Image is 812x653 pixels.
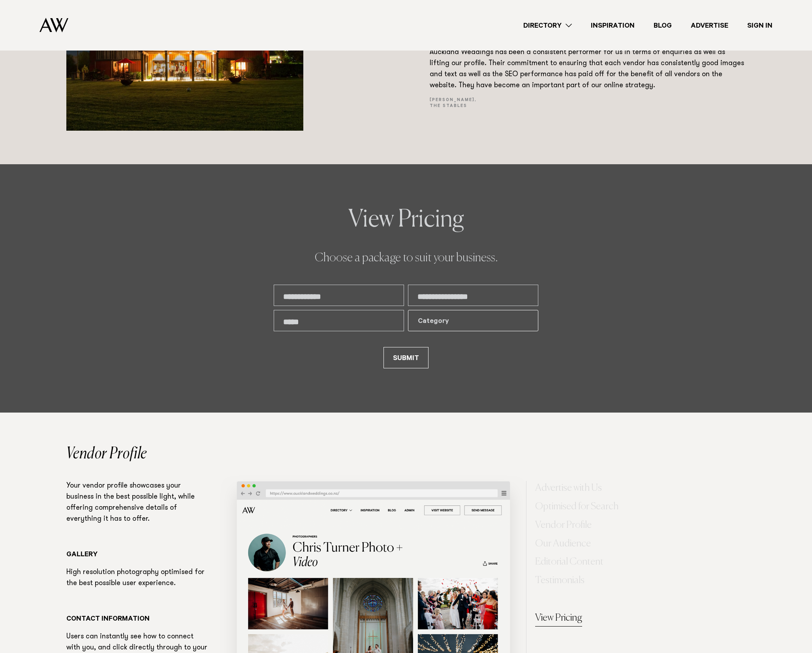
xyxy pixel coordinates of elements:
[681,20,738,31] a: Advertise
[66,550,207,560] h5: Gallery
[514,20,581,31] a: Directory
[430,47,746,92] p: Auckland Weddings has been a consistent performer for us in terms of enquiries as well as lifting...
[274,164,538,232] h3: View Pricing
[66,481,207,525] p: Your vendor profile showcases your business in the best possible light, while offering comprehens...
[581,20,644,31] a: Inspiration
[418,317,519,326] div: Category
[535,611,582,627] a: View Pricing
[383,347,429,368] button: SUBMIT
[66,567,207,589] p: High resolution photography optimised for the best possible user experience.
[274,251,538,266] p: Choose a package to suit your business.
[535,555,603,570] a: Editorial Content
[66,446,746,462] h2: Vendor Profile
[644,20,681,31] a: Blog
[738,20,782,31] a: Sign In
[430,98,746,109] p: [PERSON_NAME], The Stables
[535,518,592,533] a: Vendor Profile
[39,18,68,32] img: Auckland Weddings Logo
[535,499,618,515] a: Optimised for Search
[535,573,585,589] a: Testimonials
[535,481,602,496] a: Advertise with Us
[66,615,207,624] h5: Contact Information
[535,537,591,552] a: Our Audience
